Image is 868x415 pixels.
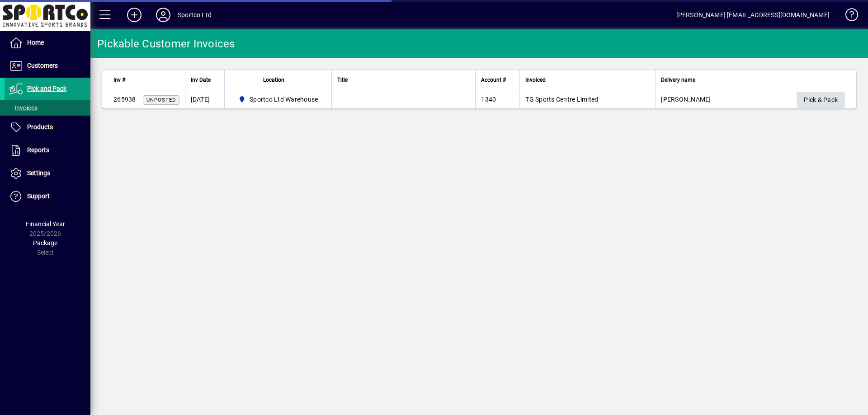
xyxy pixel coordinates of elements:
a: Invoices [5,100,90,116]
div: Inv # [113,75,179,85]
span: Invoices [9,104,38,112]
div: Account # [481,75,514,85]
span: Package [33,239,57,247]
div: Invoiced [525,75,650,85]
div: Title [337,75,470,85]
span: Customers [27,62,58,69]
a: Knowledge Base [839,2,857,31]
span: Location [263,75,284,85]
a: Settings [5,162,90,185]
span: Inv Date [191,75,211,85]
td: [DATE] [185,90,224,108]
span: Sportco Ltd Warehouse [235,94,322,105]
button: Pick & Pack [797,92,845,108]
div: Sportco Ltd [178,8,212,22]
span: Sportco Ltd Warehouse [250,95,318,104]
span: Pick and Pack [27,85,66,92]
div: Delivery name [661,75,785,85]
div: Inv Date [191,75,219,85]
span: Settings [27,169,50,177]
span: Title [337,75,348,85]
div: [PERSON_NAME] [EMAIL_ADDRESS][DOMAIN_NAME] [676,8,830,22]
span: Inv # [113,75,125,85]
a: Products [5,116,90,139]
button: Profile [149,7,178,23]
span: TG Sports Centre Limited [525,96,598,103]
div: Location [230,75,326,85]
span: Home [27,39,44,46]
span: Pick & Pack [804,93,838,107]
span: 265938 [113,96,136,103]
span: Products [27,123,53,131]
a: Customers [5,55,90,77]
span: Delivery name [661,75,695,85]
a: Reports [5,139,90,162]
span: [PERSON_NAME] [661,96,711,103]
span: 1340 [481,96,496,103]
div: Pickable Customer Invoices [97,37,235,51]
span: Unposted [146,97,176,103]
span: Account # [481,75,506,85]
span: Financial Year [26,220,65,228]
span: Invoiced [525,75,546,85]
a: Home [5,32,90,54]
span: Reports [27,146,49,154]
button: Add [120,7,149,23]
a: Support [5,185,90,208]
span: Support [27,192,50,200]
